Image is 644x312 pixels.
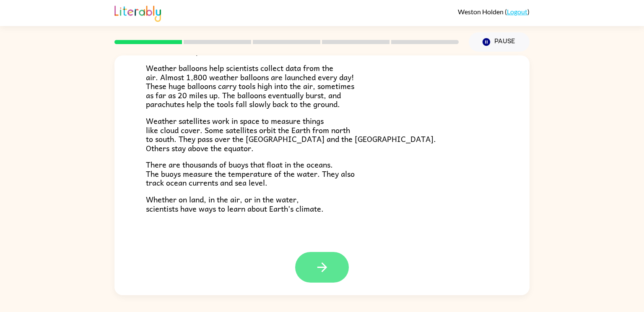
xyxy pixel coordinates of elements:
a: Logout [507,8,527,16]
span: Weather balloons help scientists collect data from the air. Almost 1,800 weather balloons are lau... [146,62,354,110]
span: Weston Holden [458,8,505,16]
img: Literably [114,3,161,22]
div: ( ) [458,8,530,16]
span: Whether on land, in the air, or in the water, scientists have ways to learn about Earth’s climate. [146,193,324,215]
span: Weather satellites work in space to measure things like cloud cover. Some satellites orbit the Ea... [146,115,436,154]
span: There are thousands of buoys that float in the oceans. The buoys measure the temperature of the w... [146,158,355,189]
button: Pause [469,32,530,52]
